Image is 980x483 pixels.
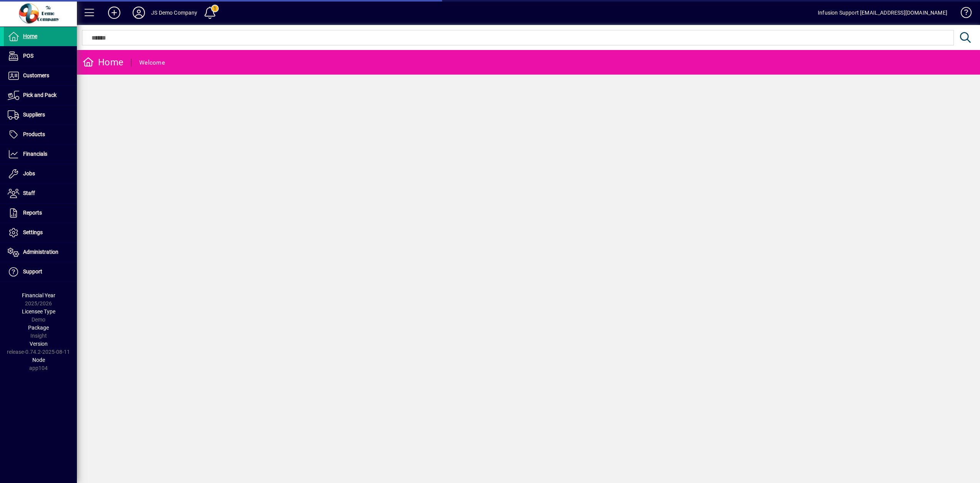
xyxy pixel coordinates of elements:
[102,6,126,20] button: Add
[151,7,198,19] div: JS Demo Company
[4,184,77,203] a: Staff
[28,325,49,331] span: Package
[955,2,970,27] a: Knowledge Base
[23,170,35,177] span: Jobs
[23,190,35,196] span: Staff
[4,203,77,223] a: Reports
[23,210,42,216] span: Reports
[818,7,947,19] div: Infusion Support [EMAIL_ADDRESS][DOMAIN_NAME]
[22,292,55,298] span: Financial Year
[4,47,77,66] a: POS
[23,53,33,59] span: POS
[4,262,77,281] a: Support
[23,229,43,235] span: Settings
[4,164,77,183] a: Jobs
[23,131,45,137] span: Products
[4,125,77,144] a: Products
[83,56,123,68] div: Home
[139,57,165,69] div: Welcome
[23,268,42,275] span: Support
[4,145,77,164] a: Financials
[23,112,45,118] span: Suppliers
[23,72,49,78] span: Customers
[4,243,77,262] a: Administration
[126,6,151,20] button: Profile
[22,308,55,315] span: Licensee Type
[4,86,77,105] a: Pick and Pack
[30,341,48,347] span: Version
[32,357,45,363] span: Node
[23,249,58,255] span: Administration
[4,66,77,85] a: Customers
[4,105,77,125] a: Suppliers
[23,151,47,157] span: Financials
[23,92,57,98] span: Pick and Pack
[4,223,77,242] a: Settings
[23,33,37,39] span: Home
